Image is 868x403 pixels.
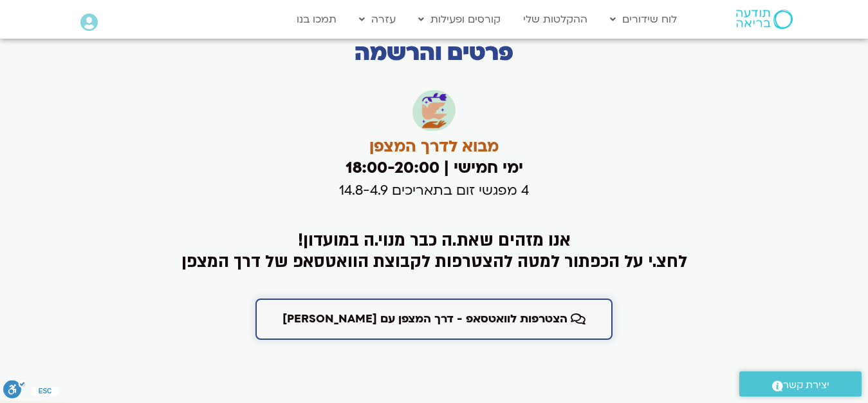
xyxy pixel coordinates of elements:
a: קורסים ופעילות [412,7,507,32]
b: ימי חמישי | 18:00-20:00 [346,157,523,179]
span: יצירת קשר [783,377,829,394]
h4: 4 מפגשי זום בתאריכים 14.8-4.9 [128,182,740,201]
a: תמכו בנו [290,7,343,32]
span: הצטרפות לוואטסאפ - דרך המצפן עם [PERSON_NAME] [282,313,568,326]
b: מבוא לדרך המצפן [369,136,499,157]
h2: פרטים והרשמה [160,41,708,64]
a: הצטרפות לוואטסאפ - דרך המצפן עם [PERSON_NAME] [255,299,613,340]
h2: אנו מזהים שאת.ה כבר מנוי.ה במועדון! לחצ.י על הכפתור למטה להצטרפות לקבוצת הוואטסאפ של דרך המצפן [180,230,688,273]
a: עזרה [353,7,402,32]
a: יצירת קשר [739,371,862,397]
img: תודעה בריאה [736,10,793,29]
a: ההקלטות שלי [517,7,594,32]
a: לוח שידורים [604,7,683,32]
